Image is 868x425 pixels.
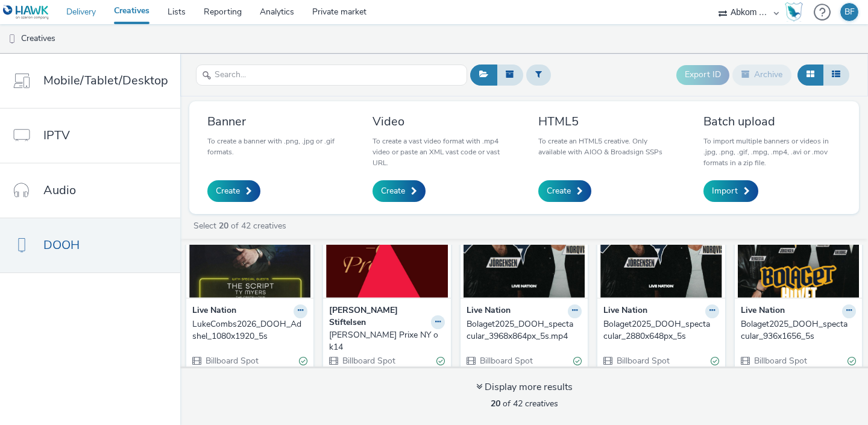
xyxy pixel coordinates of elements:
button: Table [823,65,849,85]
button: Archive [732,65,791,85]
a: Hawk Academy [785,2,808,22]
div: Valid [299,354,307,367]
span: Billboard Spot [341,355,395,367]
a: LukeCombs2026_DOOH_Adshel_1080x1920_5s [192,318,307,343]
div: Display more results [476,380,573,394]
span: of 42 creatives [491,398,558,409]
span: Create [547,185,571,197]
div: LukeCombs2026_DOOH_Adshel_1080x1920_5s [192,318,303,343]
a: Bolaget2025_DOOH_spectacular_2880x648px_5s [603,318,719,343]
strong: Live Nation [741,304,785,318]
input: Search... [196,65,467,86]
a: Import [703,180,758,202]
div: Bolaget2025_DOOH_spectacular_3968x864px_5s.mp4 [467,318,577,343]
a: [PERSON_NAME] Prixe NY ok14 [329,329,444,354]
div: Bolaget2025_DOOH_spectacular_936x1656_5s [741,318,851,343]
span: DOOH [43,236,80,254]
span: Billboard Spot [204,355,259,367]
a: Create [538,180,591,202]
p: To create a vast video format with .mp4 video or paste an XML vast code or vast URL. [373,136,510,168]
strong: Live Nation [467,304,511,318]
strong: 20 [491,398,500,409]
div: Valid [711,354,719,367]
div: Bolaget2025_DOOH_spectacular_2880x648px_5s [603,318,714,343]
span: Create [381,185,405,197]
div: Valid [573,354,582,367]
a: Create [373,180,426,202]
p: To create a banner with .png, .jpg or .gif formats. [207,136,345,157]
h3: HTML5 [538,113,676,130]
span: Create [216,185,240,197]
strong: 20 [219,220,228,231]
span: IPTV [43,127,70,144]
div: [PERSON_NAME] Prixe NY ok14 [329,329,439,354]
span: Audio [43,181,76,199]
img: dooh [6,33,18,45]
h3: Video [373,113,510,130]
p: To import multiple banners or videos in .jpg, .png, .gif, .mpg, .mp4, .avi or .mov formats in a z... [703,136,841,168]
span: Billboard Spot [753,355,807,367]
span: Billboard Spot [615,355,670,367]
strong: Live Nation [603,304,647,318]
p: To create an HTML5 creative. Only available with AIOO & Broadsign SSPs [538,136,676,157]
button: Export ID [676,65,729,84]
strong: [PERSON_NAME] Stiftelsen [329,304,427,329]
a: Create [207,180,260,202]
strong: Live Nation [192,304,236,318]
div: Valid [436,354,445,367]
button: Grid [797,65,823,85]
span: Import [712,185,738,197]
img: Hawk Academy [785,2,803,22]
span: Billboard Spot [479,355,533,367]
h3: Batch upload [703,113,841,130]
a: Bolaget2025_DOOH_spectacular_3968x864px_5s.mp4 [467,318,582,343]
img: undefined Logo [3,5,49,20]
div: BF [844,3,855,21]
span: Mobile/Tablet/Desktop [43,72,168,89]
h3: Banner [207,113,345,130]
a: Select of 42 creatives [192,220,291,231]
div: Valid [848,354,856,367]
a: Bolaget2025_DOOH_spectacular_936x1656_5s [741,318,856,343]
